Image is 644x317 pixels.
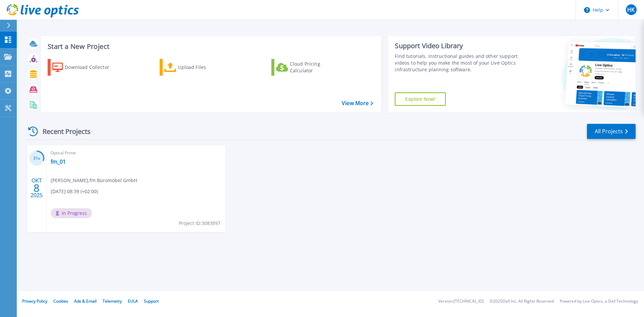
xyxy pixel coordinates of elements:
span: In Progress [51,208,92,218]
a: Support [144,298,159,304]
div: Recent Projects [26,123,100,140]
a: Privacy Policy [22,298,47,304]
div: Support Video Library [395,42,521,50]
div: Download Collector [65,61,118,74]
span: Project ID: 3083897 [179,220,220,227]
div: OKT 2025 [30,176,43,200]
h3: Start a New Project [48,43,373,50]
a: EULA [128,298,138,304]
span: % [38,157,40,160]
li: Version: [TECHNICAL_ID] [438,299,484,304]
span: 8 [34,185,40,191]
a: fm_01 [51,158,66,165]
div: Find tutorials, instructional guides and other support videos to help you make the most of your L... [395,53,521,73]
li: Powered by Live Optics, a Dell Technology [560,299,638,304]
span: Optical Prime [51,149,221,157]
a: View More [342,100,373,106]
a: Download Collector [48,59,122,76]
span: HK [627,7,635,12]
a: Cookies [53,298,68,304]
div: Cloud Pricing Calculator [290,61,343,74]
a: Ads & Email [74,298,97,304]
h3: 31 [29,155,45,162]
a: Upload Files [160,59,234,76]
li: © 2025 Dell Inc. All Rights Reserved [490,299,554,304]
span: [PERSON_NAME] , fm Büromöbel GmbH [51,177,137,184]
a: All Projects [587,124,636,139]
a: Explore Now! [395,92,446,106]
div: Upload Files [178,61,231,74]
span: [DATE] 08:39 (+02:00) [51,188,98,195]
a: Telemetry [103,298,122,304]
a: Cloud Pricing Calculator [271,59,346,76]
